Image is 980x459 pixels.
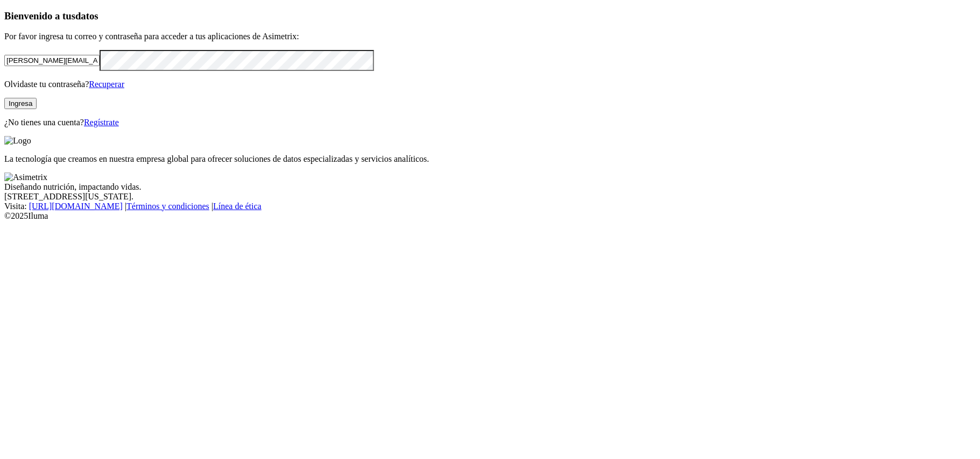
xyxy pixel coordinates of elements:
img: Logo [4,136,31,146]
a: Línea de ética [213,202,262,211]
a: [URL][DOMAIN_NAME] [29,202,123,211]
img: Asimetrix [4,173,47,182]
p: La tecnología que creamos en nuestra empresa global para ofrecer soluciones de datos especializad... [4,154,976,164]
button: Ingresa [4,98,37,109]
div: [STREET_ADDRESS][US_STATE]. [4,192,976,202]
a: Términos y condiciones [126,202,209,211]
div: Diseñando nutrición, impactando vidas. [4,182,976,192]
div: Visita : | | [4,202,976,211]
a: Regístrate [84,118,119,127]
a: Recuperar [89,80,124,89]
span: datos [75,10,98,21]
div: © 2025 Iluma [4,211,976,221]
input: Tu correo [4,55,100,66]
p: Por favor ingresa tu correo y contraseña para acceder a tus aplicaciones de Asimetrix: [4,32,976,41]
p: Olvidaste tu contraseña? [4,80,976,89]
h3: Bienvenido a tus [4,10,976,22]
p: ¿No tienes una cuenta? [4,118,976,127]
